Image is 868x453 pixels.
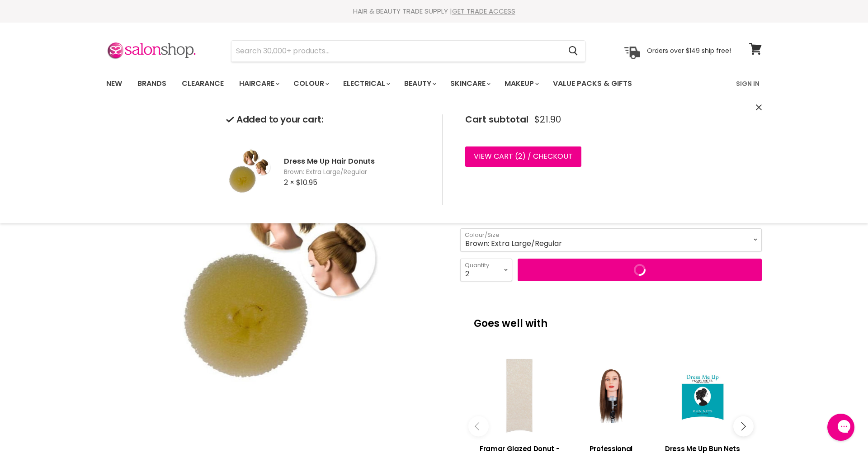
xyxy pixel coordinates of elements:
span: $21.90 [534,114,561,125]
div: Dress Me Up Hair Donuts image. Click or Scroll to Zoom. [106,109,444,447]
ul: Main menu [99,71,685,97]
span: Cart subtotal [465,113,528,126]
select: Quantity [460,259,512,281]
a: New [99,74,129,93]
a: Colour [287,74,335,93]
a: Makeup [498,74,544,93]
img: Dress Me Up Hair Donuts [226,137,271,205]
p: Orders over $149 ship free! [647,47,731,55]
a: View cart (2) / Checkout [465,146,581,166]
span: Brown: Extra Large/Regular [284,168,428,177]
form: Product [231,40,585,62]
a: Clearance [175,74,231,93]
div: HAIR & BEAUTY TRADE SUPPLY | [95,7,773,16]
a: Value Packs & Gifts [546,74,639,93]
a: GET TRADE ACCESS [452,6,515,16]
span: 2 [518,151,522,161]
h2: Added to your cart: [226,114,428,125]
p: Goes well with [474,304,748,334]
button: Search [561,41,585,61]
a: Skincare [443,74,496,93]
a: Beauty [397,74,442,93]
a: Sign In [731,74,765,93]
a: Electrical [336,74,396,93]
span: $10.95 [296,177,317,188]
input: Search [231,41,561,61]
iframe: Gorgias live chat messenger [823,411,859,444]
nav: Main [95,71,773,97]
a: Brands [131,74,173,93]
button: Close [756,103,762,113]
span: 2 × [284,177,294,188]
a: Haircare [232,74,285,93]
h2: Dress Me Up Hair Donuts [284,156,428,166]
